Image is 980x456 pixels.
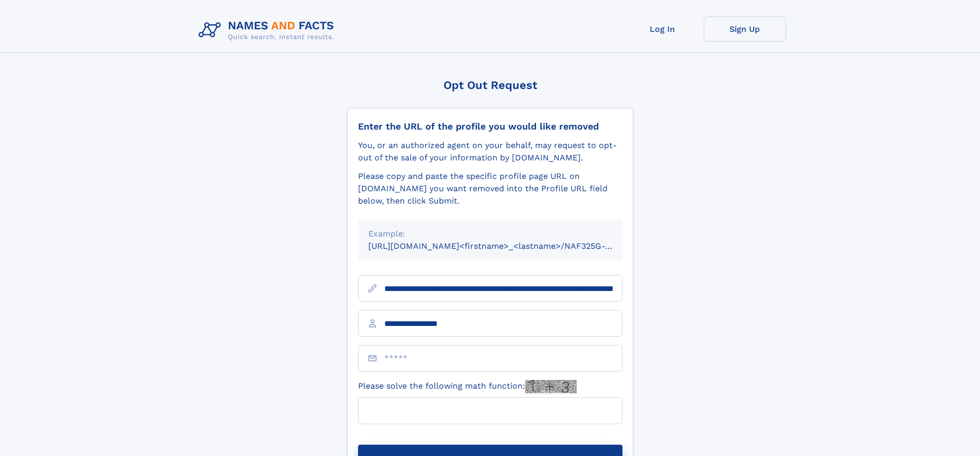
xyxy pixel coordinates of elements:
[358,170,622,207] div: Please copy and paste the specific profile page URL on [DOMAIN_NAME] you want removed into the Pr...
[621,16,704,42] a: Log In
[347,79,633,92] div: Opt Out Request
[358,380,577,393] label: Please solve the following math function:
[194,16,343,44] img: Logo Names and Facts
[358,121,622,132] div: Enter the URL of the profile you would like removed
[358,139,622,164] div: You, or an authorized agent on your behalf, may request to opt-out of the sale of your informatio...
[704,16,786,42] a: Sign Up
[368,241,642,251] small: [URL][DOMAIN_NAME]<firstname>_<lastname>/NAF325G-xxxxxxxx
[368,228,612,240] div: Example:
